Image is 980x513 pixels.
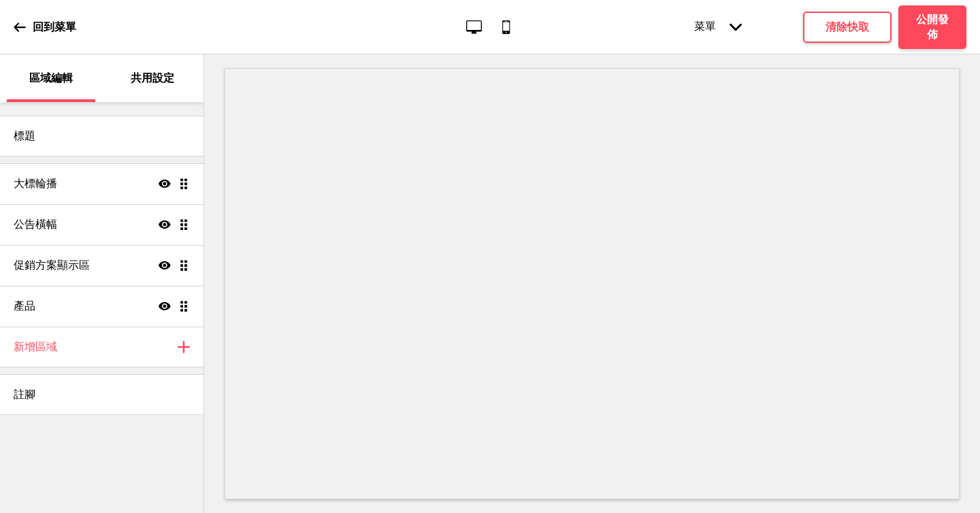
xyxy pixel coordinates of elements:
[803,12,892,43] button: 清除快取
[14,258,90,273] h4: 促銷方案顯示區
[898,5,966,49] button: 公開發佈
[131,71,174,86] p: 共用設定
[14,387,35,402] h4: 註腳
[826,20,869,35] h4: 清除快取
[14,340,57,354] h4: 新增區域
[33,20,76,35] p: 回到菜單
[912,12,953,42] h4: 公開發佈
[681,6,755,48] div: 菜單
[14,217,57,232] h4: 公告橫幅
[14,129,35,144] h4: 標題
[29,71,73,86] p: 區域編輯
[14,176,57,191] h4: 大標輪播
[14,299,35,314] h4: 產品
[14,9,76,46] a: 回到菜單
